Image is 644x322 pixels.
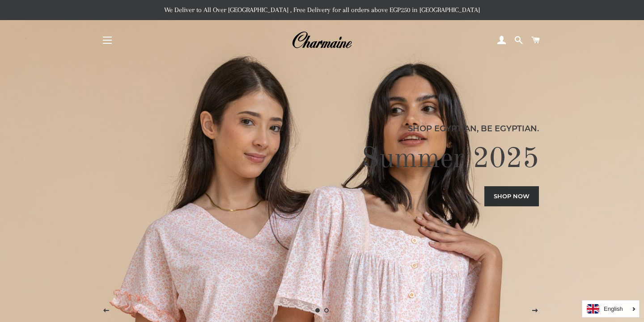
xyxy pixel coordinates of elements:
[322,306,331,315] a: Load slide 2
[95,300,118,322] button: Previous slide
[292,30,352,50] img: Charmaine Egypt
[604,306,623,312] i: English
[484,186,539,206] a: Shop now
[587,304,635,314] a: English
[313,306,322,315] a: Slide 1, current
[524,300,547,322] button: Next slide
[105,142,539,177] h2: Summer 2025
[105,122,539,135] p: Shop Egyptian, Be Egyptian.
